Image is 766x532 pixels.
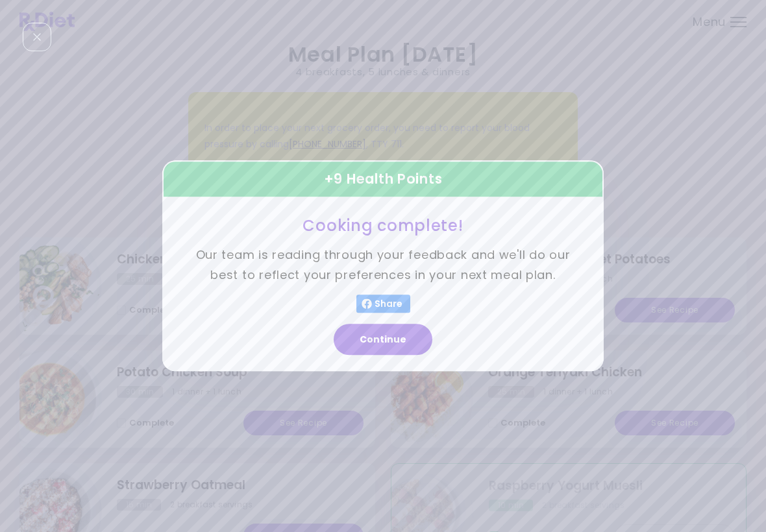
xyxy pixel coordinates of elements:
[334,324,432,356] button: Continue
[195,246,571,285] p: Our team is reading through your feedback and we'll do our best to reflect your preferences in yo...
[356,295,410,313] button: Share
[195,215,571,236] h3: Cooking complete!
[23,23,51,51] div: Close
[162,160,604,198] div: + 9 Health Points
[372,299,405,309] span: Share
